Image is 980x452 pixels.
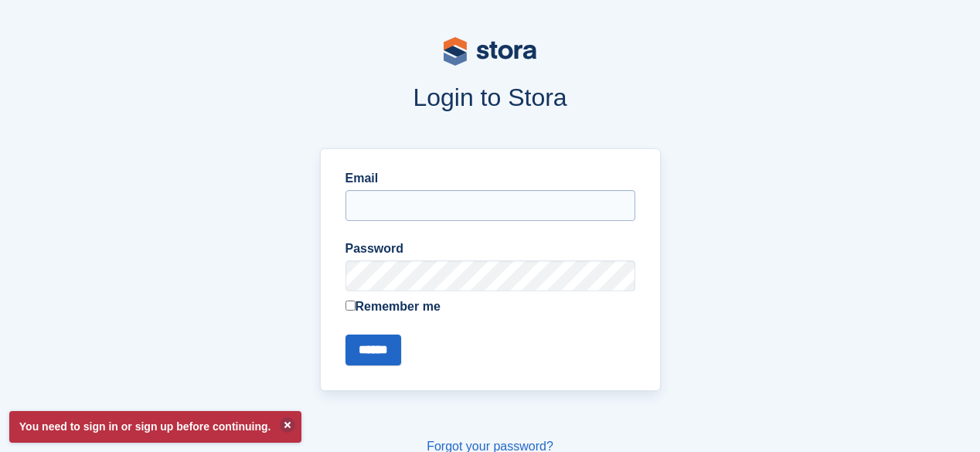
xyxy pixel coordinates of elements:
label: Email [345,169,635,188]
label: Password [345,240,635,258]
img: stora-logo-53a41332b3708ae10de48c4981b4e9114cc0af31d8433b30ea865607fb682f29.svg [444,37,536,66]
h1: Login to Stora [68,83,912,111]
p: You need to sign in or sign up before continuing. [9,411,301,443]
label: Remember me [345,297,635,316]
input: Remember me [345,301,356,311]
